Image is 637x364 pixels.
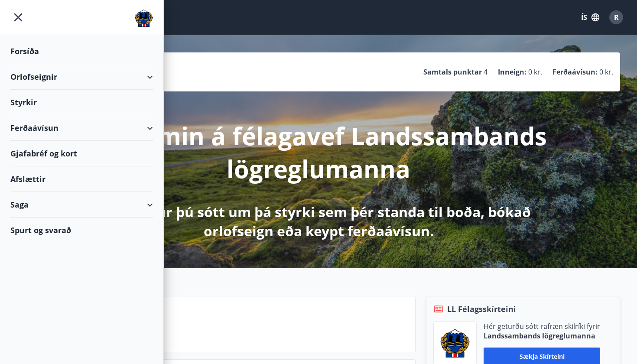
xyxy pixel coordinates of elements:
p: Ferðaávísun : [552,67,598,77]
button: R [606,7,627,28]
button: menu [10,10,26,25]
span: R [614,13,619,22]
p: Hér geturðu sótt rafræn skilríki fyrir [484,322,600,331]
div: Orlofseignir [10,64,153,90]
img: union_logo [135,10,153,27]
div: Forsíða [10,39,153,64]
p: Velkomin á félagavef Landssambands lögreglumanna [90,119,547,185]
span: 0 kr. [528,67,542,77]
span: 4 [484,67,487,77]
div: Ferðaávísun [10,115,153,141]
p: Inneign : [498,67,526,77]
div: Gjafabréf og kort [10,141,153,166]
p: Landssambands lögreglumanna [484,331,600,341]
span: 0 kr. [599,67,613,77]
div: Saga [10,192,153,218]
p: Samtals punktar [423,67,482,77]
button: ÍS [576,10,604,25]
span: LL Félagsskírteini [447,303,516,315]
p: Næstu helgi [81,318,408,333]
div: Spurt og svarað [10,218,153,243]
div: Afslættir [10,166,153,192]
p: Hér getur þú sótt um þá styrki sem þér standa til boða, bókað orlofseign eða keypt ferðaávísun. [90,202,547,240]
div: Styrkir [10,90,153,115]
img: 1cqKbADZNYZ4wXUG0EC2JmCwhQh0Y6EN22Kw4FTY.png [440,329,470,357]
